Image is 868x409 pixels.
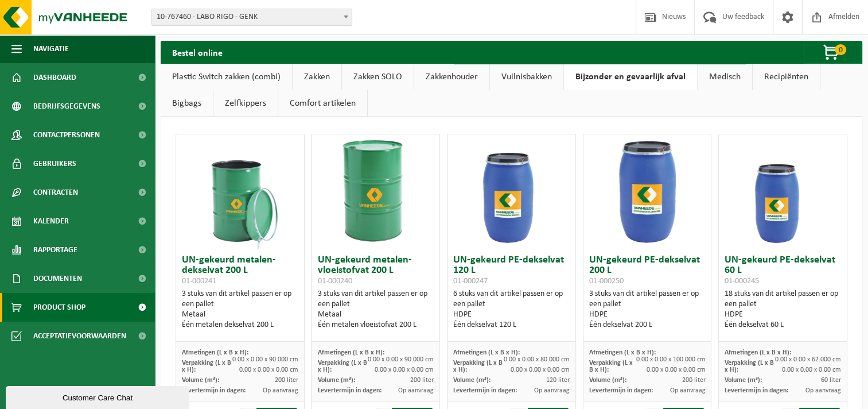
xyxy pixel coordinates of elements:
[725,310,841,320] div: HDPE
[342,64,414,90] a: Zakken SOLO
[161,90,213,117] a: Bigbags
[368,356,434,363] span: 0.00 x 0.00 x 90.000 cm
[589,377,626,384] span: Volume (m³):
[6,384,192,409] iframe: chat widget
[453,310,570,320] div: HDPE
[318,134,433,249] img: 01-000240
[161,64,292,90] a: Plastic Switch zakken (combi)
[670,387,705,394] span: Op aanvraag
[317,277,352,285] span: 01-000240
[410,377,434,384] span: 200 liter
[182,289,298,330] div: 3 stuks van dit artikel passen er op een pallet
[753,64,820,90] a: Recipiënten
[317,360,367,373] span: Verpakking (L x B x H):
[33,34,69,63] span: Navigatie
[33,264,82,293] span: Documenten
[182,134,297,249] img: 01-000241
[33,63,76,92] span: Dashboard
[725,387,788,394] span: Levertermijn in dagen:
[636,356,705,363] span: 0.00 x 0.00 x 100.000 cm
[182,387,246,394] span: Levertermijn in dagen:
[232,356,298,363] span: 0.00 x 0.00 x 90.000 cm
[33,207,69,236] span: Kalender
[546,377,570,384] span: 120 liter
[589,289,706,330] div: 3 stuks van dit artikel passen er op een pallet
[564,64,697,90] a: Bijzonder en gevaarlijk afval
[453,277,488,285] span: 01-000247
[453,289,570,330] div: 6 stuks van dit artikel passen er op een pallet
[33,293,85,322] span: Product Shop
[317,255,434,286] h3: UN-gekeurd metalen-vloeistofvat 200 L
[317,377,355,384] span: Volume (m³):
[534,387,570,394] span: Op aanvraag
[453,320,570,330] div: Één dekselvat 120 L
[152,9,352,25] span: 10-767460 - LABO RIGO - GENK
[589,387,653,394] span: Levertermijn in dagen:
[33,92,100,121] span: Bedrijfsgegevens
[182,360,231,373] span: Verpakking (L x B x H):
[646,366,705,373] span: 0.00 x 0.00 x 0.00 cm
[375,366,434,373] span: 0.00 x 0.00 x 0.00 cm
[504,356,570,363] span: 0.00 x 0.00 x 80.000 cm
[453,349,520,356] span: Afmetingen (L x B x H):
[33,236,77,264] span: Rapportage
[398,387,434,394] span: Op aanvraag
[589,310,706,320] div: HDPE
[589,360,633,373] span: Verpakking (L x B x H):
[317,320,434,330] div: Één metalen vloeistofvat 200 L
[293,64,341,90] a: Zakken
[182,349,248,356] span: Afmetingen (L x B x H):
[725,289,841,330] div: 18 stuks van dit artikel passen er op een pallet
[317,387,381,394] span: Levertermijn in dagen:
[725,255,841,286] h3: UN-gekeurd PE-dekselvat 60 L
[775,356,841,363] span: 0.00 x 0.00 x 62.000 cm
[182,310,298,320] div: Metaal
[453,360,503,373] span: Verpakking (L x B x H):
[682,377,705,384] span: 200 liter
[33,121,100,149] span: Contactpersonen
[698,64,752,90] a: Medisch
[239,366,298,373] span: 0.00 x 0.00 x 0.00 cm
[726,134,840,249] img: 01-000245
[317,289,434,330] div: 3 stuks van dit artikel passen er op een pallet
[453,255,570,286] h3: UN-gekeurd PE-dekselvat 120 L
[589,320,706,330] div: Één dekselvat 200 L
[317,349,384,356] span: Afmetingen (L x B x H):
[263,387,298,394] span: Op aanvraag
[453,387,517,394] span: Levertermijn in dagen:
[33,322,126,350] span: Acceptatievoorwaarden
[182,277,216,285] span: 01-000241
[725,349,791,356] span: Afmetingen (L x B x H):
[725,277,759,285] span: 01-000245
[454,134,569,249] img: 01-000247
[182,320,298,330] div: Één metalen dekselvat 200 L
[804,41,861,64] button: 0
[213,90,278,117] a: Zelfkippers
[182,377,219,384] span: Volume (m³):
[278,90,367,117] a: Comfort artikelen
[414,64,489,90] a: Zakkenhouder
[725,360,774,373] span: Verpakking (L x B x H):
[725,377,762,384] span: Volume (m³):
[589,277,624,285] span: 01-000250
[511,366,570,373] span: 0.00 x 0.00 x 0.00 cm
[835,44,846,55] span: 0
[589,349,656,356] span: Afmetingen (L x B x H):
[33,149,76,178] span: Gebruikers
[589,255,706,286] h3: UN-gekeurd PE-dekselvat 200 L
[725,320,841,330] div: Één dekselvat 60 L
[33,178,78,207] span: Contracten
[151,9,352,26] span: 10-767460 - LABO RIGO - GENK
[821,377,841,384] span: 60 liter
[317,310,434,320] div: Metaal
[805,387,841,394] span: Op aanvraag
[182,255,298,286] h3: UN-gekeurd metalen-dekselvat 200 L
[275,377,298,384] span: 200 liter
[490,64,563,90] a: Vuilnisbakken
[453,377,491,384] span: Volume (m³):
[161,41,234,63] h2: Bestel online
[782,366,841,373] span: 0.00 x 0.00 x 0.00 cm
[590,134,704,249] img: 01-000250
